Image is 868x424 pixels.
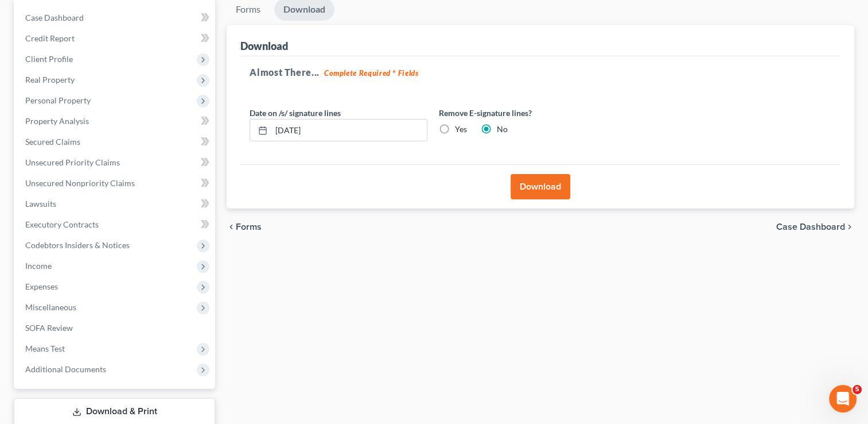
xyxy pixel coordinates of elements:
[853,385,862,394] span: 5
[497,124,508,135] label: No
[25,157,120,167] span: Unsecured Priority Claims
[227,222,236,232] i: chevron_left
[324,68,419,78] strong: Complete Required * Fields
[16,318,215,338] a: SOFA Review
[25,240,130,250] span: Codebtors Insiders & Notices
[511,174,570,199] button: Download
[25,13,84,22] span: Case Dashboard
[16,132,215,152] a: Secured Claims
[25,302,76,312] span: Miscellaneous
[16,194,215,214] a: Lawsuits
[271,120,427,141] input: MM/DD/YYYY
[16,214,215,235] a: Executory Contracts
[16,28,215,49] a: Credit Report
[25,75,75,84] span: Real Property
[25,282,58,291] span: Expenses
[227,222,277,232] button: chevron_left Forms
[16,111,215,132] a: Property Analysis
[25,344,65,353] span: Means Test
[439,107,617,119] label: Remove E-signature lines?
[25,137,80,147] span: Secured Claims
[25,199,56,209] span: Lawsuits
[25,323,73,333] span: SOFA Review
[25,54,73,64] span: Client Profile
[25,33,75,43] span: Credit Report
[776,222,845,232] span: Case Dashboard
[25,261,52,271] span: Income
[776,222,854,232] a: Case Dashboard chevron_right
[25,178,135,188] span: Unsecured Nonpriority Claims
[455,124,467,135] label: Yes
[16,173,215,194] a: Unsecured Nonpriority Claims
[240,39,288,53] div: Download
[25,95,91,105] span: Personal Property
[236,222,262,232] span: Forms
[25,364,106,374] span: Additional Documents
[16,152,215,173] a: Unsecured Priority Claims
[25,116,89,126] span: Property Analysis
[250,107,341,119] label: Date on /s/ signature lines
[845,222,854,232] i: chevron_right
[829,385,857,413] iframe: Intercom live chat
[25,219,99,229] span: Executory Contracts
[250,65,831,79] h5: Almost There...
[16,7,215,28] a: Case Dashboard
